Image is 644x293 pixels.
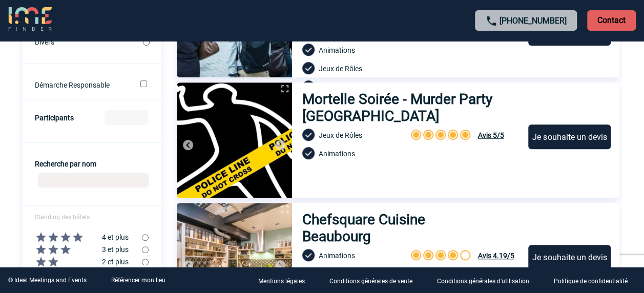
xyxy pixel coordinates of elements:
[35,114,74,122] label: Participants
[302,249,315,261] img: check-circle-24-px-b.png
[35,81,127,89] label: Démarche Responsable
[477,252,514,260] span: Avis 4.19/5
[302,147,315,159] img: check-circle-24-px-b.png
[302,91,519,124] h3: Mortelle Soirée - Murder Party [GEOGRAPHIC_DATA]
[23,256,142,268] label: 2 et plus
[177,82,292,198] img: 1.jpg
[250,276,321,285] a: Mentions légales
[319,131,362,139] span: Jeux de Rôles
[587,10,636,31] p: Contact
[8,277,87,284] div: © Ideal Meetings and Events
[437,278,529,285] p: Conditions générales d'utilisation
[302,80,315,93] img: check-circle-24-px-b.png
[528,124,611,149] div: Je souhaite un devis
[477,131,504,139] span: Avis 5/5
[302,44,315,56] img: check-circle-24-px-b.png
[319,150,355,158] span: Animations
[258,278,305,285] p: Mentions légales
[302,62,315,74] img: check-circle-24-px-b.png
[319,65,362,73] span: Jeux de Rôles
[140,80,147,87] input: Démarche Responsable
[302,129,315,141] img: check-circle-24-px-b.png
[485,15,497,27] img: call-24-px.png
[319,46,355,54] span: Animations
[321,276,429,285] a: Conditions générales de vente
[23,231,142,243] label: 4 et plus
[554,278,628,285] p: Politique de confidentialité
[35,38,143,46] label: Divers
[23,243,142,256] label: 3 et plus
[528,245,611,269] div: Je souhaite un devis
[329,278,412,285] p: Conditions générales de vente
[429,276,546,285] a: Conditions générales d'utilisation
[35,160,96,168] label: Recherche par nom
[546,276,644,285] a: Politique de confidentialité
[319,252,355,260] span: Animations
[302,211,495,245] h3: Chefsquare Cuisine Beaubourg
[500,16,567,26] a: [PHONE_NUMBER]
[111,277,165,284] a: Référencer mon lieu
[35,214,90,221] span: Standing des hôtels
